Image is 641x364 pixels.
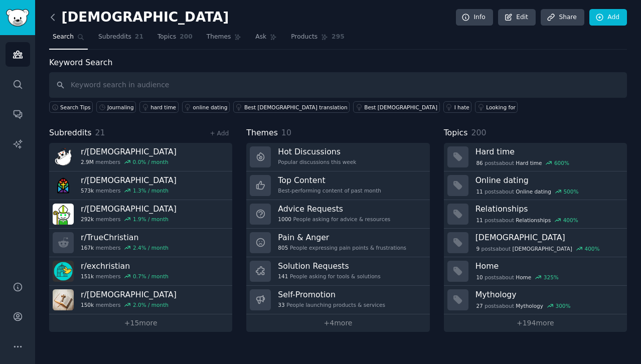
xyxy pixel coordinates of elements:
h3: Hot Discussions [278,146,356,157]
span: [DEMOGRAPHIC_DATA] [513,245,572,252]
div: 0.0 % / month [133,158,169,165]
a: Journaling [96,101,136,113]
a: r/[DEMOGRAPHIC_DATA]2.9Mmembers0.0% / month [49,143,232,171]
h2: [DEMOGRAPHIC_DATA] [49,10,229,26]
a: Looking for [475,101,518,113]
a: r/[DEMOGRAPHIC_DATA]292kmembers1.9% / month [49,200,232,229]
div: 600 % [554,159,569,166]
div: Looking for [486,104,516,111]
span: Ask [255,33,266,42]
h3: Mythology [475,289,620,300]
span: Online dating [516,188,551,195]
div: Best-performing content of past month [278,187,381,194]
a: Products295 [287,29,348,50]
img: Christianity [53,175,74,196]
div: People asking for advice & resources [278,216,390,223]
a: Themes [203,29,245,50]
div: 400 % [563,217,578,224]
div: online dating [193,104,228,111]
span: Relationships [516,217,551,224]
a: Relationships11postsaboutRelationships400% [444,200,627,229]
span: 295 [332,33,345,42]
div: members [81,301,177,308]
div: 400 % [584,245,599,252]
div: members [81,216,177,223]
input: Keyword search in audience [49,72,627,98]
a: Self-Promotion33People launching products & services [246,286,429,314]
div: post s about [475,216,579,225]
div: Journaling [107,104,134,111]
div: members [81,187,177,194]
span: Themes [246,127,278,139]
a: Search [49,29,88,50]
img: GummySearch logo [6,9,29,27]
span: Topics [444,127,468,139]
span: 141 [278,273,288,280]
span: 21 [95,128,105,137]
h3: Solution Requests [278,261,380,271]
div: post s about [475,187,580,196]
div: 0.7 % / month [133,273,169,280]
span: 200 [471,128,486,137]
span: 9 [476,245,479,252]
span: 200 [180,33,193,42]
span: 33 [278,301,284,308]
h3: r/ [DEMOGRAPHIC_DATA] [81,289,177,300]
a: Edit [498,9,536,26]
div: members [81,158,177,165]
h3: Self-Promotion [278,289,385,300]
div: People launching products & services [278,301,385,308]
a: Mythology27postsaboutMythology300% [444,286,627,314]
div: People expressing pain points & frustrations [278,244,406,251]
div: post s about [475,244,601,253]
a: +15more [49,314,232,332]
a: Top ContentBest-performing content of past month [246,171,429,200]
a: Home10postsaboutHome325% [444,257,627,286]
h3: r/ TrueChristian [81,232,169,243]
a: Share [541,9,584,26]
span: Search [53,33,74,42]
span: 151k [81,273,94,280]
button: Search Tips [49,101,93,113]
h3: [DEMOGRAPHIC_DATA] [475,232,620,243]
span: 10 [476,274,483,281]
img: exchristian [53,261,74,282]
div: 2.4 % / month [133,244,169,251]
label: Keyword Search [49,58,112,67]
a: Info [456,9,493,26]
span: 11 [476,217,483,224]
img: atheism [53,146,74,167]
img: Catholicism [53,204,74,225]
div: post s about [475,158,570,167]
h3: Advice Requests [278,204,390,214]
a: r/TrueChristian167kmembers2.4% / month [49,229,232,257]
a: Hot DiscussionsPopular discussions this week [246,143,429,171]
span: 11 [476,188,483,195]
a: +194more [444,314,627,332]
h3: Home [475,261,620,271]
span: Search Tips [60,104,91,111]
div: 2.0 % / month [133,301,169,308]
h3: Top Content [278,175,381,186]
a: Online dating11postsaboutOnline dating500% [444,171,627,200]
a: r/[DEMOGRAPHIC_DATA]573kmembers1.3% / month [49,171,232,200]
div: members [81,244,169,251]
div: post s about [475,301,572,310]
span: 150k [81,301,94,308]
span: 805 [278,244,288,251]
a: Advice Requests1000People asking for advice & resources [246,200,429,229]
h3: r/ [DEMOGRAPHIC_DATA] [81,146,177,157]
h3: r/ exchristian [81,261,169,271]
a: Topics200 [154,29,196,50]
h3: r/ [DEMOGRAPHIC_DATA] [81,175,177,186]
span: 573k [81,187,94,194]
div: Best [DEMOGRAPHIC_DATA] [364,104,437,111]
a: Solution Requests141People asking for tools & solutions [246,257,429,286]
div: Best [DEMOGRAPHIC_DATA] translation [244,104,348,111]
a: I hate [443,101,472,113]
div: 300 % [555,302,570,309]
span: 21 [135,33,143,42]
a: r/[DEMOGRAPHIC_DATA]150kmembers2.0% / month [49,286,232,314]
span: 1000 [278,216,291,223]
div: 1.9 % / month [133,216,169,223]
